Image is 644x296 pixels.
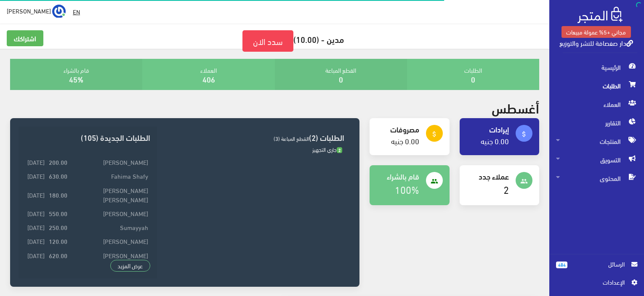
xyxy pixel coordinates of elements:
[49,157,67,166] strong: 200.00
[69,169,150,183] td: Fahima Shafy
[69,183,150,206] td: [PERSON_NAME] [PERSON_NAME]
[481,134,509,148] a: 0.00 جنيه
[466,125,509,133] h4: إيرادات
[7,30,43,46] a: اشتراكك
[25,183,47,206] td: [DATE]
[274,133,309,143] span: القطع المباعة (3)
[574,259,625,269] span: الرسائل
[25,169,47,183] td: [DATE]
[556,151,637,169] span: التسويق
[49,236,67,246] strong: 120.00
[556,277,637,291] a: اﻹعدادات
[69,234,150,248] td: [PERSON_NAME]
[520,130,528,138] i: attach_money
[556,95,637,114] span: العملاء
[376,172,419,180] h4: قام بالشراء
[337,147,342,153] span: 2
[556,259,637,277] a: 484 الرسائل
[49,171,67,180] strong: 630.00
[466,172,509,180] h4: عملاء جدد
[471,72,475,86] a: 0
[549,77,644,95] a: الطلبات
[49,190,67,199] strong: 180.00
[49,251,67,260] strong: 620.00
[549,95,644,114] a: العملاء
[110,260,151,272] a: عرض المزيد
[10,59,142,90] div: قام بالشراء
[69,155,150,169] td: [PERSON_NAME]
[25,155,47,169] td: [DATE]
[520,177,528,185] i: people
[559,37,633,49] a: دار صفصافة للنشر والتوزيع
[407,59,539,90] div: الطلبات
[73,6,80,17] u: EN
[49,209,67,218] strong: 550.00
[25,234,47,248] td: [DATE]
[25,133,150,141] h3: الطلبات الجديدة (105)
[202,72,215,86] a: 406
[556,132,637,151] span: المنتجات
[549,132,644,151] a: المنتجات
[69,248,150,262] td: [PERSON_NAME]
[556,262,567,268] span: 484
[431,130,438,138] i: attach_money
[549,58,644,77] a: الرئيسية
[7,5,51,16] span: [PERSON_NAME]
[69,4,83,19] a: EN
[142,59,274,90] div: العملاء
[549,114,644,132] a: التقارير
[503,180,509,198] a: 2
[577,7,623,23] img: .
[164,133,344,141] h3: الطلبات (2)
[492,100,539,115] h2: أغسطس
[391,134,419,148] a: 0.00 جنيه
[25,248,47,262] td: [DATE]
[556,169,637,188] span: المحتوى
[49,222,67,232] strong: 250.00
[549,169,644,188] a: المحتوى
[556,77,637,95] span: الطلبات
[7,4,66,18] a: ... [PERSON_NAME]
[69,206,150,220] td: [PERSON_NAME]
[395,180,419,198] a: 100%
[7,30,543,52] h5: مدين - (10.00)
[431,177,438,185] i: people
[339,72,343,86] a: 0
[52,5,66,18] img: ...
[69,220,150,234] td: Sumayyah
[25,220,47,234] td: [DATE]
[556,58,637,77] span: الرئيسية
[556,114,637,132] span: التقارير
[275,59,407,90] div: القطع المباعة
[562,26,631,38] a: مجاني +5% عمولة مبيعات
[312,144,342,154] span: جاري التجهيز
[25,206,47,220] td: [DATE]
[376,125,419,133] h4: مصروفات
[563,277,624,287] span: اﻹعدادات
[69,72,83,86] a: 45%
[242,30,293,52] a: سدد الان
